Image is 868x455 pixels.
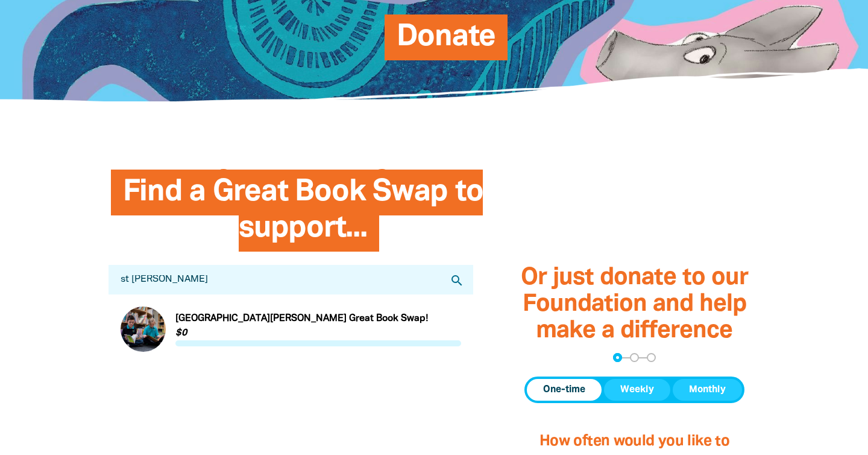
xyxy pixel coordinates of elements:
button: Monthly [673,379,742,401]
span: Donate [397,24,496,60]
i: search [450,273,464,288]
span: Monthly [689,383,726,397]
span: Weekly [620,383,654,397]
div: Donation frequency [524,377,744,403]
span: Find a Great Book Swap to support... [123,179,483,252]
button: One-time [527,379,602,401]
span: Or just donate to our Foundation and help make a difference [521,267,748,342]
button: Navigate to step 1 of 3 to enter your donation amount [613,353,622,362]
span: One-time [543,383,585,397]
div: Paginated content [121,307,461,352]
button: Navigate to step 2 of 3 to enter your details [630,353,639,362]
button: Weekly [604,379,670,401]
button: Navigate to step 3 of 3 to enter your payment details [647,353,656,362]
